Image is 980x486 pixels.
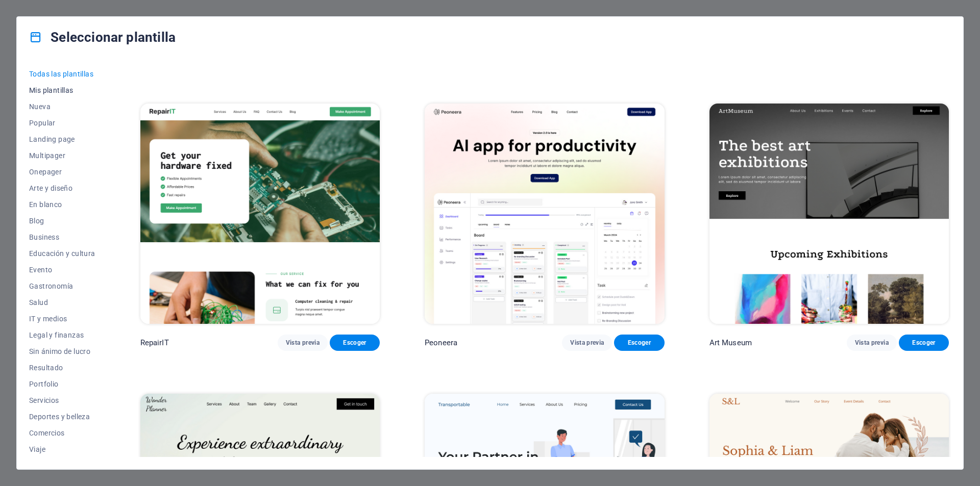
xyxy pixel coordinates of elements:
[29,196,95,213] button: En blanco
[29,376,95,392] button: Portfolio
[330,335,380,351] button: Escoger
[140,104,380,324] img: RepairIT
[614,335,664,351] button: Escoger
[29,408,95,425] button: Deportes y belleza
[29,229,95,245] button: Business
[29,294,95,311] button: Salud
[29,217,95,225] span: Blog
[29,151,95,160] span: Multipager
[29,445,95,453] span: Viaje
[29,413,95,421] span: Deportes y belleza
[29,103,95,111] span: Nueva
[622,339,656,347] span: Escoger
[29,86,95,94] span: Mis plantillas
[29,119,95,127] span: Popular
[562,335,612,351] button: Vista previa
[140,338,169,348] p: RepairIT
[29,70,95,78] span: Todas las plantillas
[29,213,95,229] button: Blog
[29,98,95,115] button: Nueva
[29,347,95,355] span: Sin ánimo de lucro
[29,266,95,274] span: Evento
[29,311,95,327] button: IT y medios
[907,339,941,347] span: Escoger
[29,396,95,404] span: Servicios
[29,425,95,441] button: Comercios
[425,338,457,348] p: Peoneera
[29,262,95,278] button: Evento
[29,364,95,372] span: Resultado
[29,331,95,339] span: Legal y finanzas
[570,339,604,347] span: Vista previa
[29,66,95,82] button: Todas las plantillas
[29,135,95,143] span: Landing page
[709,104,949,324] img: Art Museum
[278,335,328,351] button: Vista previa
[29,441,95,457] button: Viaje
[29,429,95,437] span: Comercios
[29,245,95,262] button: Educación y cultura
[29,343,95,360] button: Sin ánimo de lucro
[29,278,95,294] button: Gastronomía
[29,327,95,343] button: Legal y finanzas
[29,249,95,258] span: Educación y cultura
[847,335,897,351] button: Vista previa
[29,164,95,180] button: Onepager
[29,380,95,388] span: Portfolio
[29,147,95,164] button: Multipager
[29,131,95,147] button: Landing page
[29,392,95,408] button: Servicios
[29,82,95,98] button: Mis plantillas
[29,180,95,196] button: Arte y diseño
[29,315,95,323] span: IT y medios
[29,282,95,290] span: Gastronomía
[29,29,176,45] h4: Seleccionar plantilla
[29,233,95,241] span: Business
[286,339,320,347] span: Vista previa
[855,339,889,347] span: Vista previa
[29,298,95,306] span: Salud
[29,184,95,192] span: Arte y diseño
[899,335,949,351] button: Escoger
[29,360,95,376] button: Resultado
[709,338,752,348] p: Art Museum
[29,200,95,209] span: En blanco
[29,168,95,176] span: Onepager
[425,104,664,324] img: Peoneera
[338,339,372,347] span: Escoger
[29,115,95,131] button: Popular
